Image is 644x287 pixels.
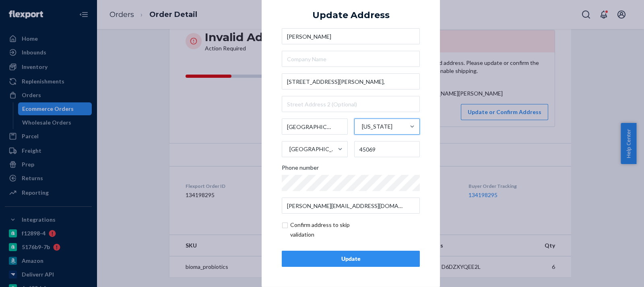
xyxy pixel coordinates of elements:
input: Street Address 2 (Optional) [282,96,420,112]
button: Update [282,251,420,267]
div: Update [289,255,413,263]
input: First & Last Name [282,28,420,44]
div: Update Address [312,10,390,20]
input: Email (Only Required for International) [282,198,420,214]
input: City [282,119,348,135]
div: [GEOGRAPHIC_DATA] [289,145,337,153]
span: Phone number [282,164,319,175]
input: ZIP Code [354,141,420,157]
input: [GEOGRAPHIC_DATA] [289,141,289,157]
input: Street Address [282,73,420,89]
input: Company Name [282,51,420,67]
div: [US_STATE] [362,123,392,131]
